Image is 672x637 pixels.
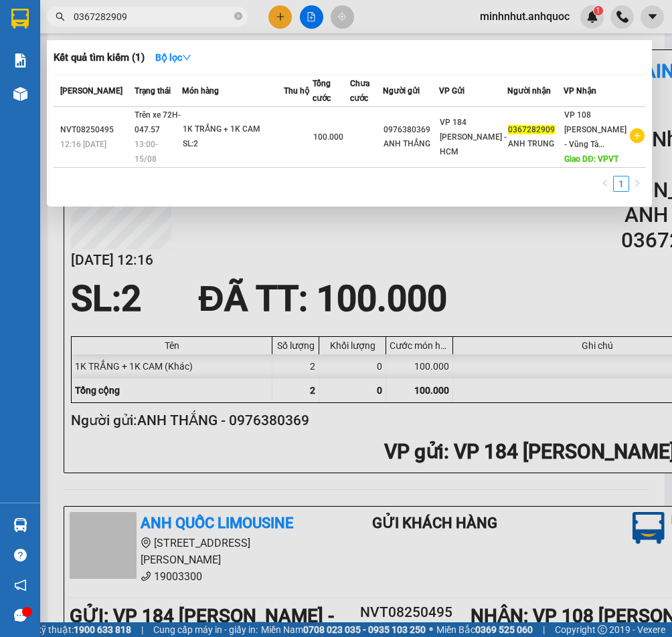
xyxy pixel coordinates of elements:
[507,86,551,96] span: Người nhận
[60,140,106,149] span: 12:16 [DATE]
[60,86,122,96] span: [PERSON_NAME]
[564,154,618,164] span: Giao DĐ: VPVT
[383,86,420,96] span: Người gửi
[508,125,555,134] span: 0367282909
[11,76,118,94] div: 0976380369
[14,579,27,592] span: notification
[597,176,613,192] button: left
[614,176,628,191] a: 1
[13,87,27,101] img: warehouse-icon
[183,137,283,152] div: SL: 2
[601,179,609,187] span: left
[183,122,283,137] div: 1K TRẮNG + 1K CAM
[597,176,613,192] li: Previous Page
[439,86,465,96] span: VP Gửi
[128,11,236,43] div: VP 108 [PERSON_NAME]
[313,132,343,142] span: 100.000
[313,79,331,103] span: Tổng cước
[11,11,118,59] div: VP 184 [PERSON_NAME] - HCM
[629,176,645,192] button: right
[234,11,242,23] span: close-circle
[182,86,219,96] span: Món hàng
[350,79,369,103] span: Chưa cước
[182,53,191,62] span: down
[234,12,242,20] span: close-circle
[284,86,309,96] span: Thu hộ
[564,86,596,96] span: VP Nhận
[14,549,27,561] span: question-circle
[508,137,563,151] div: ANH TRUNG
[135,86,171,96] span: Trạng thái
[60,123,131,137] div: NVT08250495
[128,43,236,59] div: ANH TRUNG
[629,176,645,192] li: Next Page
[13,53,27,68] img: solution-icon
[155,52,191,63] strong: Bộ lọc
[13,518,27,532] img: warehouse-icon
[135,110,181,134] span: Trên xe 72H-047.57
[384,137,438,151] div: ANH THẮNG
[147,78,197,102] span: VPVT
[74,9,232,24] input: Tìm tên, số ĐT hoặc mã đơn
[128,59,236,78] div: 0367282909
[54,51,145,65] h3: Kết quả tìm kiếm ( 1 )
[564,110,626,149] span: VP 108 [PERSON_NAME] - Vũng Tà...
[56,12,65,21] span: search
[14,609,27,622] span: message
[11,59,118,76] div: ANH THẮNG
[135,140,158,164] span: 13:00 - 15/08
[11,13,32,27] span: Gửi:
[613,176,629,192] li: 1
[11,9,29,29] img: logo-vxr
[630,128,645,143] span: plus-circle
[128,13,160,27] span: Nhận:
[440,118,507,156] span: VP 184 [PERSON_NAME] - HCM
[128,86,147,100] span: DĐ:
[145,47,202,68] button: Bộ lọcdown
[633,179,641,187] span: right
[384,123,438,137] div: 0976380369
